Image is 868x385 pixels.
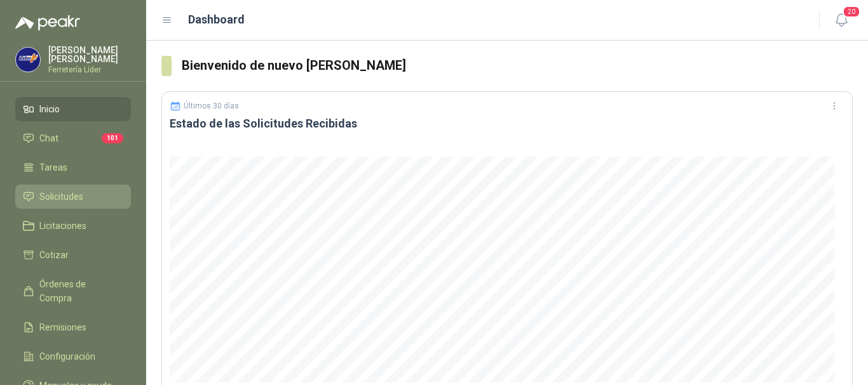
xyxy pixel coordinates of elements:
span: Remisiones [39,320,86,334]
img: Logo peakr [15,15,80,30]
span: 101 [102,133,123,143]
p: [PERSON_NAME] [PERSON_NAME] [48,46,131,63]
a: Solicitudes [15,185,131,209]
h3: Estado de las Solicitudes Recibidas [170,116,844,131]
a: Inicio [15,97,131,121]
span: Chat [39,131,58,145]
a: Licitaciones [15,214,131,238]
img: Company Logo [16,48,40,72]
span: Inicio [39,102,60,116]
a: Cotizar [15,243,131,267]
span: Tareas [39,160,67,174]
h3: Bienvenido de nuevo [PERSON_NAME] [182,56,853,75]
a: Chat101 [15,126,131,150]
a: Configuración [15,344,131,369]
button: 20 [830,9,853,32]
p: Ferretería Líder [48,66,131,74]
span: 20 [843,6,860,18]
a: Órdenes de Compra [15,272,131,310]
p: Últimos 30 días [184,101,239,110]
span: Configuración [39,349,95,363]
span: Licitaciones [39,219,86,233]
span: Órdenes de Compra [39,277,119,305]
a: Tareas [15,155,131,179]
h1: Dashboard [188,11,245,29]
span: Solicitudes [39,190,83,204]
a: Remisiones [15,315,131,339]
span: Cotizar [39,248,69,262]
